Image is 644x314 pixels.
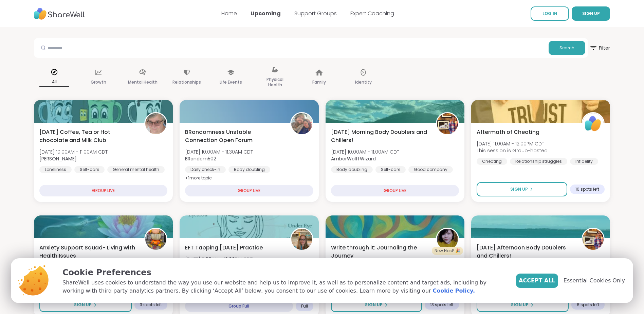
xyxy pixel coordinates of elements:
p: Physical Health [260,75,290,89]
span: [DATE] 10:00AM - 11:30AM CDT [185,149,253,155]
div: Relationship struggles [510,158,567,165]
p: Relationships [172,78,201,86]
span: [DATE] Coffee, Tea or Hot chocolate and Milk Club [39,128,137,144]
span: Aftermath of Cheating [477,128,539,136]
span: 13 spots left [430,302,454,308]
span: [DATE] 10:00AM - 11:00AM CDT [39,149,108,155]
div: GROUP LIVE [39,185,167,196]
div: Body doubling [228,166,270,173]
div: General mental health [107,166,165,173]
div: Self-care [74,166,105,173]
button: Filter [589,38,610,58]
div: Infidelity [570,158,598,165]
span: Accept All [519,277,555,285]
span: [DATE] Afternoon Body Doublers and Chillers! [477,244,574,260]
p: Identity [355,78,372,86]
img: Jill_B_Gratitude [291,229,312,250]
span: Essential Cookies Only [564,277,625,285]
div: Loneliness [39,166,72,173]
div: Cheating [477,158,507,165]
button: Accept All [516,274,558,288]
p: Family [312,78,326,86]
p: ShareWell uses cookies to understand the way you use our website and help us to improve it, as we... [62,279,505,295]
button: SIGN UP [572,6,610,21]
span: Filter [589,40,610,56]
span: [DATE] Morning Body Doublers and Chillers! [331,128,428,144]
img: ShareWell [583,113,604,134]
a: Cookie Policy. [433,287,475,295]
span: This session is Group-hosted [477,147,548,154]
p: Growth [91,78,106,86]
a: Expert Coaching [350,10,394,17]
span: Sign Up [74,302,92,308]
img: Susan [145,113,166,134]
span: [DATE] 10:00AM - 11:00AM CDT [331,149,399,155]
span: Sign Up [511,302,529,308]
p: Cookie Preferences [62,266,505,279]
span: 3 spots left [140,302,162,308]
a: Support Groups [294,10,337,17]
span: LOG IN [542,11,557,16]
div: Daily check-in [185,166,226,173]
button: Sign Up [477,298,569,312]
span: Sign Up [510,186,528,192]
span: SIGN UP [582,11,600,16]
div: Body doubling [331,166,373,173]
img: stephanieann90 [437,229,458,250]
img: BRandom502 [291,113,312,134]
b: AmberWolffWizard [331,155,376,162]
img: AmberWolffWizard [583,229,604,250]
div: New Host! 🎉 [432,247,463,255]
img: HeatherCM24 [145,229,166,250]
div: Group Full [185,300,293,312]
button: Search [549,41,585,55]
a: LOG IN [531,6,569,21]
span: 6 spots left [577,302,599,308]
button: Sign Up [39,298,132,312]
button: Sign Up [331,298,422,312]
img: AmberWolffWizard [437,113,458,134]
span: [DATE] 11:00AM - 12:00PM CDT [477,140,548,147]
span: Sign Up [365,302,383,308]
span: BRandomness Unstable Connection Open Forum [185,128,282,144]
span: Write through it: Journaling the Journey [331,244,428,260]
div: GROUP LIVE [185,185,313,196]
b: [PERSON_NAME] [39,155,77,162]
b: BRandom502 [185,155,216,162]
span: 10 spots left [575,187,599,192]
span: Anxiety Support Squad- Living with Health Issues [39,244,137,260]
p: Life Events [220,78,242,86]
a: Home [221,10,237,17]
span: Search [559,45,574,51]
img: ShareWell Nav Logo [34,4,85,23]
div: Self-care [375,166,406,173]
div: Good company [408,166,453,173]
span: EFT Tapping [DATE] Practice [185,244,263,252]
p: All [39,78,69,87]
p: Mental Health [128,78,158,86]
span: Full [301,303,308,309]
a: Upcoming [251,10,281,17]
span: [DATE] 11:00AM - 12:00PM CDT [185,256,253,263]
div: GROUP LIVE [331,185,459,196]
button: Sign Up [477,182,567,196]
